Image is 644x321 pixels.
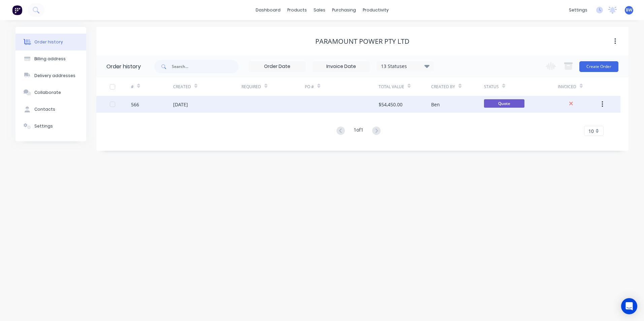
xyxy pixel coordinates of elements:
[626,7,632,13] span: BW
[106,63,141,71] div: Order history
[15,34,86,50] button: Order history
[34,56,66,62] div: Billing address
[379,84,404,90] div: Total Value
[558,77,600,96] div: Invoiced
[284,5,310,15] div: products
[131,84,134,90] div: #
[579,61,618,72] button: Create Order
[173,84,191,90] div: Created
[34,39,63,45] div: Order history
[34,73,75,79] div: Delivery addresses
[12,5,22,15] img: Factory
[34,90,61,96] div: Collaborate
[15,67,86,84] button: Delivery addresses
[484,77,558,96] div: Status
[305,77,379,96] div: PO #
[484,84,499,90] div: Status
[566,5,591,15] div: settings
[329,5,359,15] div: purchasing
[377,63,433,70] div: 13 Statuses
[359,5,392,15] div: productivity
[252,5,284,15] a: dashboard
[241,77,305,96] div: Required
[173,101,188,108] div: [DATE]
[379,101,402,108] div: $54,450.00
[15,84,86,101] button: Collaborate
[379,77,431,96] div: Total Value
[131,77,173,96] div: #
[310,5,329,15] div: sales
[588,128,594,135] span: 10
[34,106,55,112] div: Contacts
[313,62,369,72] input: Invoice Date
[172,60,238,73] input: Search...
[249,62,305,72] input: Order Date
[558,84,576,90] div: Invoiced
[34,123,53,129] div: Settings
[131,101,139,108] div: 566
[241,84,261,90] div: Required
[431,101,440,108] div: Ben
[431,84,455,90] div: Created By
[621,298,637,314] div: Open Intercom Messenger
[15,118,86,135] button: Settings
[305,84,314,90] div: PO #
[484,99,524,108] span: Quote
[15,50,86,67] button: Billing address
[15,101,86,118] button: Contacts
[173,77,241,96] div: Created
[315,37,410,45] div: Paramount Power Pty Ltd
[431,77,484,96] div: Created By
[354,126,363,136] div: 1 of 1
